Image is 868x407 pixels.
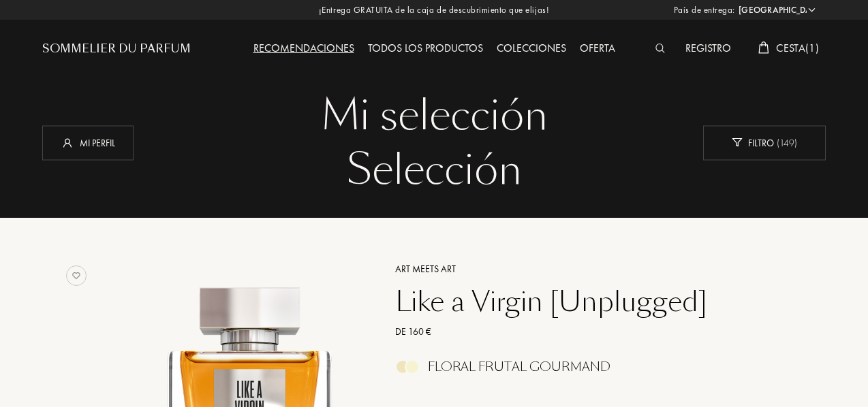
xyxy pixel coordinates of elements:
[61,135,74,149] img: profil_icn_w.svg
[385,325,782,339] a: De 160 €
[247,41,361,55] a: Recomendaciones
[774,136,797,148] span: ( 149 )
[490,41,573,55] a: Colecciones
[42,125,134,160] div: Mi perfil
[703,125,826,160] div: Filtro
[361,41,490,55] a: Todos los productos
[655,44,666,53] img: search_icn_white.svg
[674,3,735,17] span: País de entrega:
[52,88,816,143] div: Mi selección
[42,41,191,57] a: Sommelier du Parfum
[52,143,816,197] div: Selección
[679,40,738,58] div: Registro
[66,265,87,286] img: no_like_p.png
[573,41,622,55] a: Oferta
[573,40,622,58] div: Oferta
[732,138,742,147] img: new_filter_w.svg
[428,359,610,374] div: Floral Frutal Gourmand
[361,40,490,58] div: Todos los productos
[490,40,573,58] div: Colecciones
[776,41,819,55] span: Cesta ( 1 )
[247,40,361,58] div: Recomendaciones
[385,262,782,276] a: Art Meets Art
[758,42,769,54] img: cart_white.svg
[385,285,782,318] a: Like a Virgin [Unplugged]
[385,363,782,378] a: Floral Frutal Gourmand
[679,41,738,55] a: Registro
